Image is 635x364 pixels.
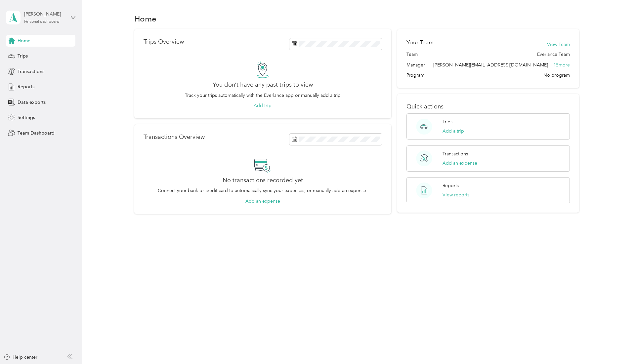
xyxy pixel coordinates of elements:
p: Transactions Overview [144,134,205,141]
h1: Home [134,15,156,22]
div: Personal dashboard [24,20,60,24]
p: Reports [443,182,459,189]
p: Track your trips automatically with the Everlance app or manually add a trip [185,92,341,99]
span: Transactions [18,68,44,75]
span: Program [406,72,424,79]
span: Home [18,37,30,44]
h2: Your Team [406,38,434,47]
span: Trips [18,53,28,60]
span: Team Dashboard [18,130,55,137]
span: + 15 more [550,62,570,68]
p: Quick actions [406,103,570,110]
div: [PERSON_NAME] [24,11,65,18]
span: Manager [406,61,425,68]
button: Add an expense [245,198,280,205]
button: View reports [443,191,469,198]
h2: You don’t have any past trips to view [213,81,313,88]
iframe: Everlance-gr Chat Button Frame [598,327,635,364]
h2: No transactions recorded yet [223,177,303,184]
p: Transactions [443,150,468,157]
p: Trips [443,118,452,125]
span: Everlance Team [537,51,570,58]
button: Help center [4,354,37,361]
button: View Team [547,41,570,48]
span: Settings [18,114,35,121]
button: Add trip [254,102,272,109]
span: No program [543,72,570,79]
p: Connect your bank or credit card to automatically sync your expenses, or manually add an expense. [158,187,367,194]
span: [PERSON_NAME][EMAIL_ADDRESS][DOMAIN_NAME] [433,62,548,68]
span: Data exports [18,99,46,106]
p: Trips Overview [144,38,184,45]
button: Add a trip [443,128,464,135]
button: Add an expense [443,160,477,167]
span: Team [406,51,418,58]
span: Reports [18,83,34,90]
